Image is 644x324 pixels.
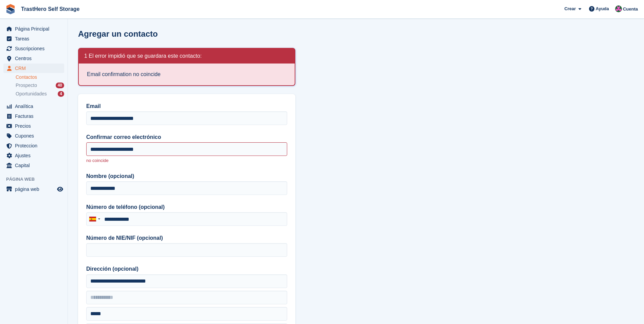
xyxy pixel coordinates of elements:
[3,34,64,43] a: menu
[3,24,64,34] a: menu
[15,102,56,111] span: Analítica
[15,44,56,53] span: Suscripciones
[3,161,64,170] a: menu
[623,6,638,13] span: Cuenta
[15,151,56,160] span: Ajustes
[15,131,56,141] span: Cupones
[3,151,64,160] a: menu
[86,157,287,164] p: no coincide
[16,82,37,89] span: Prospecto
[3,184,64,194] a: menú
[3,121,64,131] a: menu
[15,141,56,150] span: Proteccion
[86,234,287,242] label: Número de NIE/NIF (opcional)
[15,111,56,121] span: Facturas
[3,111,64,121] a: menu
[3,141,64,150] a: menu
[56,185,64,193] a: Vista previa de la tienda
[3,44,64,53] a: menu
[564,5,576,12] span: Crear
[86,172,287,180] label: Nombre (opcional)
[615,5,622,12] img: Marua Grioui
[86,203,287,211] label: Número de teléfono (opcional)
[86,133,287,141] label: Confirmar correo electrónico
[15,54,56,63] span: Centros
[58,91,64,97] div: 4
[78,29,158,38] h1: Agregar un contacto
[56,83,64,88] div: 40
[15,121,56,131] span: Precios
[18,3,82,15] a: TrastHero Self Storage
[15,24,56,34] span: Página Principal
[84,53,202,59] h2: 1 El error impidió que se guardara este contacto:
[15,184,56,194] span: página web
[16,90,64,97] a: Oportunidades 4
[3,54,64,63] a: menu
[16,74,64,80] a: Contactos
[86,102,287,110] label: Email
[87,70,287,78] li: Email confirmation no coincide
[3,102,64,111] a: menu
[596,5,609,12] span: Ayuda
[6,176,68,183] span: Página web
[15,161,56,170] span: Capital
[86,265,287,273] label: Dirección (opcional)
[16,82,64,89] a: Prospecto 40
[87,213,102,226] div: Spain (España): +34
[3,131,64,141] a: menu
[16,91,47,97] span: Oportunidades
[3,64,64,73] a: menu
[15,64,56,73] span: CRM
[15,34,56,43] span: Tareas
[5,4,16,14] img: stora-icon-8386f47178a22dfd0bd8f6a31ec36ba5ce8667c1dd55bd0f319d3a0aa187defe.svg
